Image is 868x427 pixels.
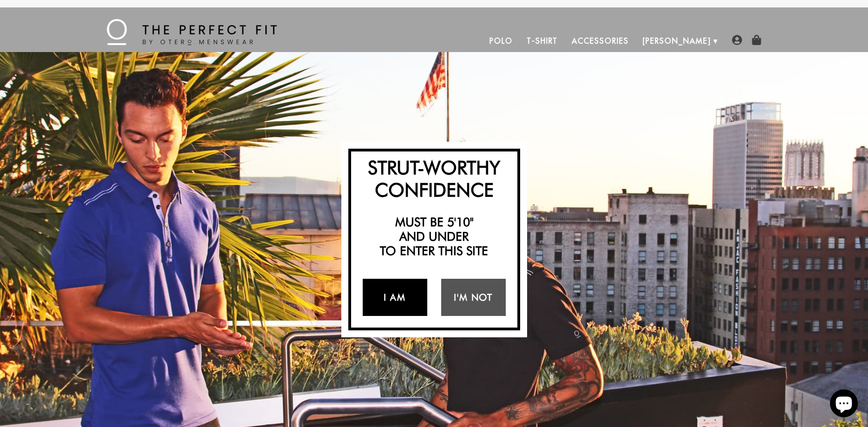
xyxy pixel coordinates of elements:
a: [PERSON_NAME] [636,30,718,52]
img: shopping-bag-icon.png [751,35,762,45]
a: I'm Not [441,279,506,316]
a: Polo [483,30,520,52]
img: user-account-icon.png [732,35,742,45]
img: The Perfect Fit - by Otero Menswear - Logo [107,19,277,45]
a: T-Shirt [520,30,565,52]
inbox-online-store-chat: Shopify online store chat [827,389,861,420]
a: Accessories [565,30,635,52]
h2: Must be 5'10" and under to enter this site [356,215,513,258]
a: I Am [363,279,427,316]
h2: Strut-Worthy Confidence [356,156,513,201]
